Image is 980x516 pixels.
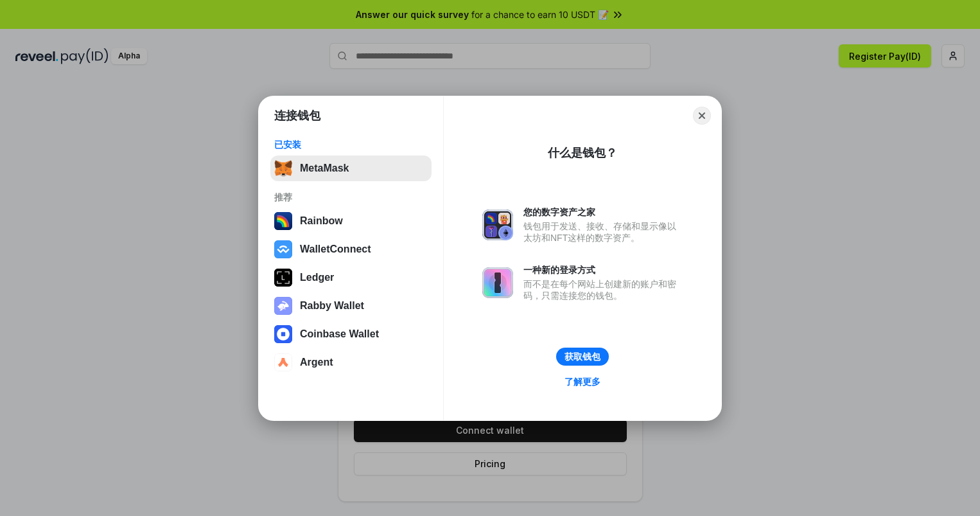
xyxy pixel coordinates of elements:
div: 了解更多 [564,376,600,387]
button: Close [693,107,711,125]
div: 推荐 [274,191,428,203]
div: WalletConnect [300,244,371,255]
button: 获取钱包 [556,348,609,366]
button: WalletConnect [270,236,432,262]
button: Rabby Wallet [270,293,432,319]
button: Rainbow [270,208,432,234]
div: MetaMask [300,163,349,174]
button: MetaMask [270,156,432,181]
div: 已安装 [274,139,428,150]
div: 而不是在每个网站上创建新的账户和密码，只需连接您的钱包。 [523,278,683,301]
img: svg+xml,%3Csvg%20xmlns%3D%22http%3A%2F%2Fwww.w3.org%2F2000%2Fsvg%22%20fill%3D%22none%22%20viewBox... [482,267,513,298]
div: Coinbase Wallet [300,328,379,340]
img: svg+xml,%3Csvg%20width%3D%2228%22%20height%3D%2228%22%20viewBox%3D%220%200%2028%2028%22%20fill%3D... [274,240,292,258]
div: Ledger [300,272,334,283]
img: svg+xml,%3Csvg%20width%3D%2228%22%20height%3D%2228%22%20viewBox%3D%220%200%2028%2028%22%20fill%3D... [274,325,292,343]
div: Rabby Wallet [300,300,364,312]
div: 您的数字资产之家 [523,206,683,218]
div: 一种新的登录方式 [523,264,683,276]
div: Rainbow [300,215,343,227]
img: svg+xml,%3Csvg%20fill%3D%22none%22%20height%3D%2233%22%20viewBox%3D%220%200%2035%2033%22%20width%... [274,159,292,177]
img: svg+xml,%3Csvg%20width%3D%2228%22%20height%3D%2228%22%20viewBox%3D%220%200%2028%2028%22%20fill%3D... [274,353,292,371]
div: 钱包用于发送、接收、存储和显示像以太坊和NFT这样的数字资产。 [523,220,683,244]
div: 获取钱包 [564,351,600,362]
img: svg+xml,%3Csvg%20xmlns%3D%22http%3A%2F%2Fwww.w3.org%2F2000%2Fsvg%22%20fill%3D%22none%22%20viewBox... [482,209,513,240]
button: Argent [270,350,432,375]
button: Coinbase Wallet [270,321,432,347]
div: 什么是钱包？ [548,145,617,161]
img: svg+xml,%3Csvg%20xmlns%3D%22http%3A%2F%2Fwww.w3.org%2F2000%2Fsvg%22%20fill%3D%22none%22%20viewBox... [274,297,292,315]
div: Argent [300,357,333,368]
h1: 连接钱包 [274,108,320,123]
img: svg+xml,%3Csvg%20width%3D%22120%22%20height%3D%22120%22%20viewBox%3D%220%200%20120%20120%22%20fil... [274,212,292,230]
button: Ledger [270,265,432,290]
img: svg+xml,%3Csvg%20xmlns%3D%22http%3A%2F%2Fwww.w3.org%2F2000%2Fsvg%22%20width%3D%2228%22%20height%3... [274,269,292,287]
a: 了解更多 [557,373,608,390]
